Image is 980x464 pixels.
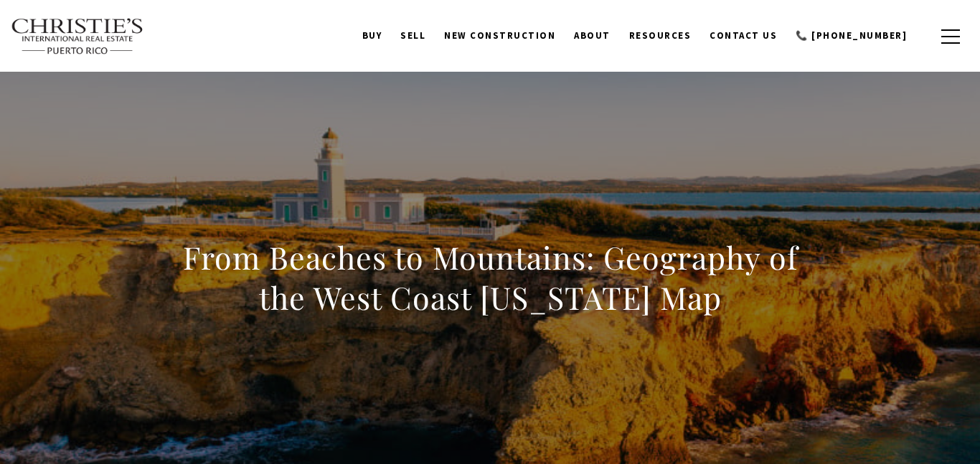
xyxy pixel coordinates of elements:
span: 📞 [PHONE_NUMBER] [796,29,907,42]
a: BUY [353,22,392,49]
h1: From Beaches to Mountains: Geography of the West Coast [US_STATE] Map [174,237,806,318]
a: SELL [391,22,435,49]
a: About [565,22,620,49]
a: Resources [620,22,701,49]
a: New Construction [435,22,565,49]
span: Contact Us [710,29,777,42]
span: New Construction [444,29,555,42]
img: Christie's International Real Estate text transparent background [11,18,144,55]
a: 📞 [PHONE_NUMBER] [786,22,916,49]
